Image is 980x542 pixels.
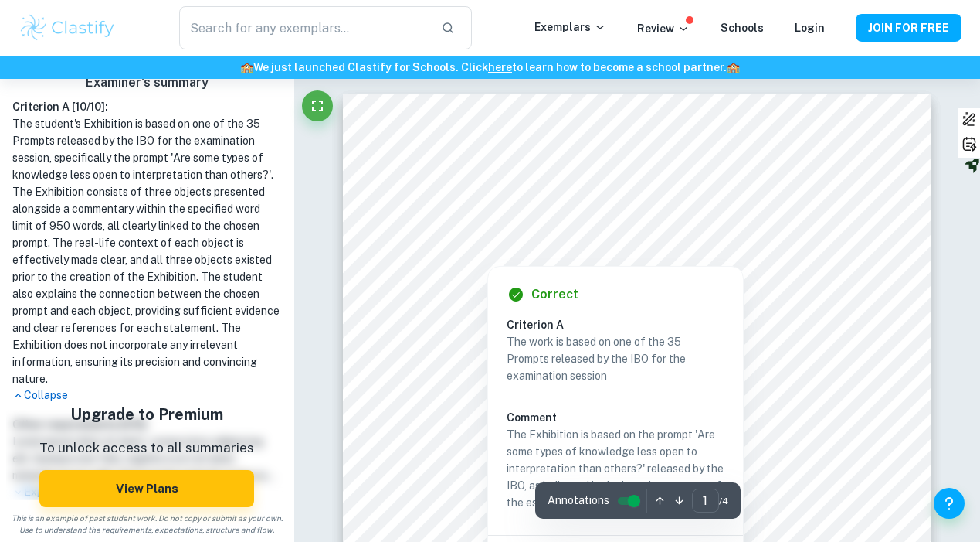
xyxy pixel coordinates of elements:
h6: Comment [507,409,724,426]
h6: Criterion A [507,316,737,333]
a: Login [795,22,825,34]
span: 🏫 [727,61,740,73]
h6: Criterion A [ 10 / 10 ]: [12,98,282,115]
h6: Examiner's summary [6,73,288,92]
p: Exemplars [534,19,606,36]
h6: Correct [531,285,578,304]
button: View Plans [39,470,254,507]
button: Fullscreen [302,90,333,121]
p: To unlock access to all summaries [39,438,254,458]
input: Search for any exemplars... [179,6,429,49]
img: Clastify logo [19,12,117,43]
span: This is an example of past student work. Do not copy or submit as your own. Use to understand the... [6,513,288,536]
button: JOIN FOR FREE [856,14,961,42]
h6: We just launched Clastify for Schools. Click to learn how to become a school partner. [3,59,977,76]
a: Schools [721,22,764,34]
span: / 4 [719,494,728,508]
button: Help and Feedback [934,488,965,519]
p: Review [637,20,690,37]
p: The work is based on one of the 35 Prompts released by the IBO for the examination session [507,333,724,384]
h5: Upgrade to Premium [39,403,254,426]
a: here [488,61,512,73]
h1: The student's Exhibition is based on one of the 35 Prompts released by the IBO for the examinatio... [12,115,282,387]
span: 🏫 [240,61,253,73]
p: The Exhibition is based on the prompt 'Are some types of knowledge less open to interpretation th... [507,426,724,511]
p: Collapse [12,387,282,404]
span: Annotations [548,493,609,509]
